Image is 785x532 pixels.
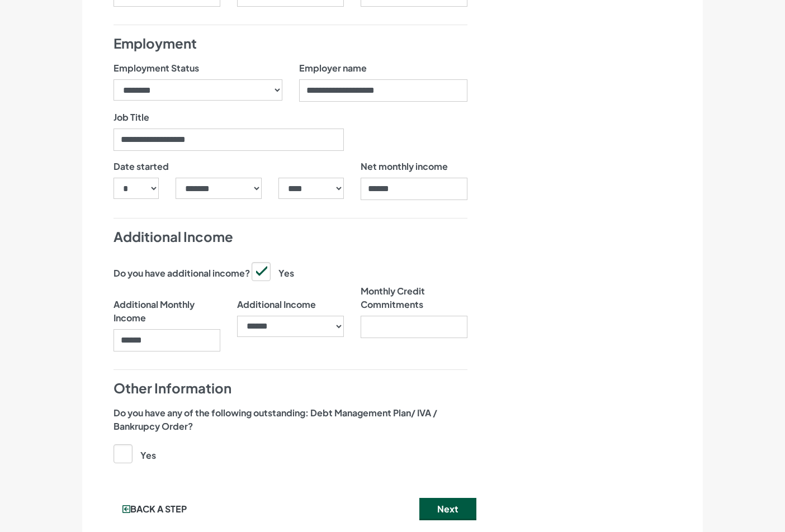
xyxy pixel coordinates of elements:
[237,284,316,311] label: Additional Income
[361,284,467,311] label: Monthly Credit Commitments
[114,111,149,124] label: Job Title
[114,34,467,53] h4: Employment
[114,444,156,462] label: Yes
[114,379,467,398] h4: Other Information
[114,284,220,325] label: Additional Monthly Income
[114,267,250,280] label: Do you have additional income?
[114,160,169,173] label: Date started
[299,61,367,75] label: Employer name
[114,227,467,246] h4: Additional Income
[361,160,448,173] label: Net monthly income
[252,262,294,280] label: Yes
[105,498,205,520] button: Back a step
[114,406,467,433] label: Do you have any of the following outstanding: Debt Management Plan/ IVA / Bankrupcy Order?
[114,61,199,75] label: Employment Status
[419,498,476,520] button: Next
